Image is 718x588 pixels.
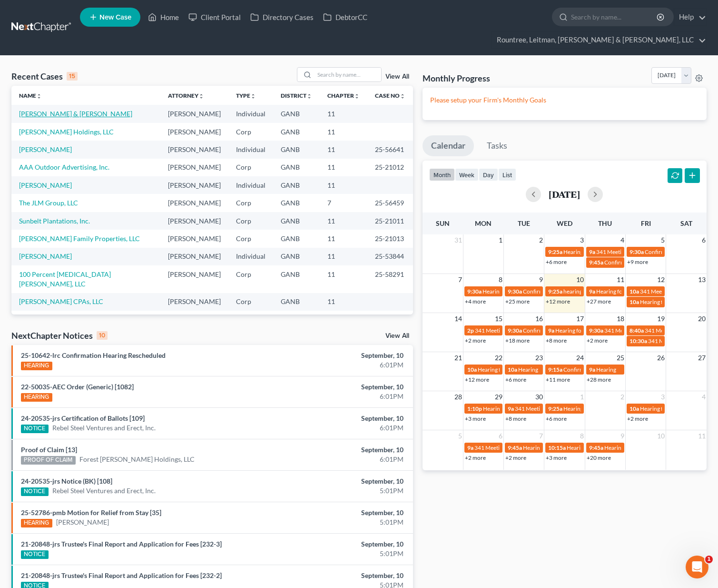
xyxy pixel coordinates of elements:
[479,168,498,181] button: day
[423,72,490,84] h3: Monthly Progress
[546,454,567,461] a: +3 more
[320,212,367,230] td: 11
[21,477,112,485] a: 24-20535-jrs Notice (BK) [108]
[629,248,644,255] span: 9:30a
[21,508,161,517] a: 25-52786-pmb Motion for Relief from Stay [35]
[575,352,585,364] span: 24
[604,259,659,266] span: Confirmation Hearing
[320,105,367,122] td: 11
[367,194,413,212] td: 25-56459
[549,189,580,199] h2: [DATE]
[701,234,707,246] span: 6
[548,405,562,412] span: 9:25a
[282,423,403,433] div: 6:01PM
[282,360,403,370] div: 6:01PM
[273,230,320,247] td: GANB
[494,391,503,403] span: 29
[273,212,320,230] td: GANB
[508,405,514,412] span: 9a
[482,288,511,295] span: Hearing for
[315,68,381,81] input: Search by name...
[567,444,687,451] span: Hearing for [PERSON_NAME] [PERSON_NAME]
[282,539,403,549] div: September, 10
[546,298,570,305] a: +12 more
[534,391,544,403] span: 30
[563,248,592,255] span: Hearing for
[423,135,474,156] a: Calendar
[160,230,228,247] td: [PERSON_NAME]
[160,105,228,122] td: [PERSON_NAME]
[160,293,228,311] td: [PERSON_NAME]
[236,92,256,99] a: Typeunfold_more
[273,194,320,212] td: GANB
[546,258,567,265] a: +6 more
[21,362,52,370] div: HEARING
[515,405,555,412] span: 341 Meeting for
[641,219,651,227] span: Fri
[596,248,682,255] span: 341 Meeting for [PERSON_NAME]
[367,230,413,247] td: 25-21013
[430,95,699,105] p: Please setup your Firm's Monthly Goals
[523,327,632,334] span: Confirmation Hearing for [PERSON_NAME]
[281,92,312,99] a: Districtunfold_more
[587,337,608,344] a: +2 more
[701,391,707,403] span: 4
[282,517,403,527] div: 5:01PM
[52,486,156,496] a: Rebel Steel Ventures and Erect, Inc.
[579,391,585,403] span: 1
[273,265,320,293] td: GANB
[538,274,544,285] span: 9
[555,327,584,334] span: Hearing for
[19,163,109,171] a: AAA Outdoor Advertising, Inc.
[160,248,228,265] td: [PERSON_NAME]
[579,430,585,442] span: 8
[596,288,625,295] span: Hearing for
[467,327,474,334] span: 2p
[367,141,413,158] td: 25-56641
[250,93,256,99] i: unfold_more
[320,293,367,311] td: 11
[273,176,320,194] td: GANB
[320,176,367,194] td: 11
[478,135,516,156] a: Tasks
[587,376,611,383] a: +28 more
[400,93,405,99] i: unfold_more
[19,270,111,288] a: 100 Percent [MEDICAL_DATA] [PERSON_NAME], LLC
[19,128,114,136] a: [PERSON_NAME] Holdings, LLC
[467,405,482,412] span: 1:10p
[11,71,78,82] div: Recent Cases
[273,105,320,122] td: GANB
[589,444,603,451] span: 9:45a
[56,517,109,527] a: [PERSON_NAME]
[508,327,522,334] span: 9:30a
[143,9,184,26] a: Home
[273,159,320,176] td: GANB
[465,454,486,461] a: +2 more
[563,288,591,295] span: hearing for
[228,159,273,176] td: Corp
[21,351,166,359] a: 25-10642-lrc Confirmation Hearing Rescheduled
[705,556,713,563] span: 1
[620,430,625,442] span: 9
[21,383,134,391] a: 22-50035-AEC Order (Generic) [1082]
[686,556,708,578] iframe: Intercom live chat
[498,430,503,442] span: 6
[160,141,228,158] td: [PERSON_NAME]
[282,392,403,401] div: 6:01PM
[548,288,562,295] span: 9:25a
[453,313,463,324] span: 14
[538,430,544,442] span: 7
[160,194,228,212] td: [PERSON_NAME]
[436,219,450,227] span: Sun
[228,176,273,194] td: Individual
[282,486,403,496] div: 5:01PM
[21,519,52,527] div: HEARING
[656,274,666,285] span: 12
[494,313,503,324] span: 15
[475,219,492,227] span: Mon
[546,415,567,422] a: +6 more
[228,212,273,230] td: Corp
[282,382,403,392] div: September, 10
[505,376,526,383] a: +6 more
[168,92,204,99] a: Attorneyunfold_more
